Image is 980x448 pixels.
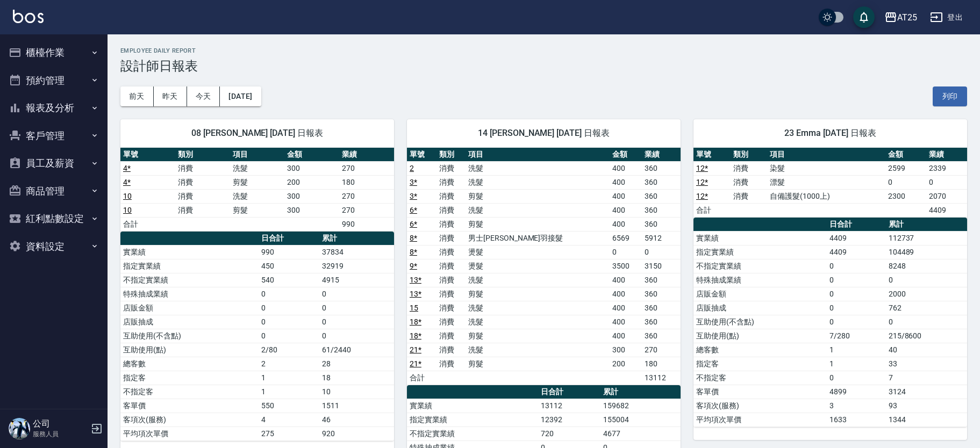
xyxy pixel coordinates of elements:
[731,175,768,189] td: 消費
[175,203,230,217] td: 消費
[693,371,827,385] td: 不指定客
[538,385,600,399] th: 日合計
[175,148,230,162] th: 類別
[610,217,642,231] td: 400
[827,357,886,371] td: 1
[230,189,285,203] td: 洗髮
[642,357,681,371] td: 180
[610,273,642,287] td: 400
[319,371,394,385] td: 18
[284,161,339,175] td: 300
[410,164,414,172] a: 2
[437,217,466,231] td: 消費
[886,329,967,343] td: 215/8600
[284,148,339,162] th: 金額
[610,189,642,203] td: 400
[437,231,466,245] td: 消費
[259,287,319,301] td: 0
[853,6,875,28] button: save
[693,203,731,217] td: 合計
[319,343,394,357] td: 61/2440
[926,148,967,162] th: 業績
[926,189,967,203] td: 2070
[885,161,926,175] td: 2599
[120,399,259,413] td: 客單價
[437,329,466,343] td: 消費
[259,385,319,399] td: 1
[319,357,394,371] td: 28
[4,122,103,150] button: 客戶管理
[466,231,610,245] td: 男士[PERSON_NAME]羽接髮
[4,39,103,67] button: 櫃檯作業
[886,287,967,301] td: 2000
[610,329,642,343] td: 400
[693,301,827,315] td: 店販抽成
[259,343,319,357] td: 2/80
[319,259,394,273] td: 32919
[886,343,967,357] td: 40
[610,231,642,245] td: 6569
[259,329,319,343] td: 0
[437,175,466,189] td: 消費
[827,259,886,273] td: 0
[706,128,954,139] span: 23 Emma [DATE] 日報表
[886,245,967,259] td: 104489
[339,175,394,189] td: 180
[4,149,103,177] button: 員工及薪資
[693,329,827,343] td: 互助使用(點)
[610,203,642,217] td: 400
[466,148,610,162] th: 項目
[642,148,681,162] th: 業績
[437,259,466,273] td: 消費
[610,148,642,162] th: 金額
[827,371,886,385] td: 0
[827,329,886,343] td: 7/280
[886,413,967,427] td: 1344
[259,259,319,273] td: 450
[466,189,610,203] td: 剪髮
[319,427,394,440] td: 920
[120,245,259,259] td: 實業績
[410,304,418,312] a: 15
[420,128,668,139] span: 14 [PERSON_NAME] [DATE] 日報表
[407,148,437,162] th: 單號
[319,287,394,301] td: 0
[827,245,886,259] td: 4409
[319,399,394,413] td: 1511
[123,206,132,214] a: 10
[767,148,885,162] th: 項目
[610,315,642,329] td: 400
[437,357,466,371] td: 消費
[220,86,261,106] button: [DATE]
[610,259,642,273] td: 3500
[610,343,642,357] td: 300
[259,413,319,427] td: 4
[827,413,886,427] td: 1633
[466,315,610,329] td: 洗髮
[437,301,466,315] td: 消費
[259,357,319,371] td: 2
[693,385,827,399] td: 客單價
[259,399,319,413] td: 550
[339,161,394,175] td: 270
[693,245,827,259] td: 指定實業績
[259,427,319,440] td: 275
[538,413,600,427] td: 12392
[4,233,103,261] button: 資料設定
[154,86,187,106] button: 昨天
[319,329,394,343] td: 0
[437,343,466,357] td: 消費
[933,86,967,106] button: 列印
[926,175,967,189] td: 0
[538,427,600,440] td: 720
[767,175,885,189] td: 漂髮
[538,399,600,413] td: 13112
[33,429,88,439] p: 服務人員
[120,427,259,440] td: 平均項次單價
[466,343,610,357] td: 洗髮
[693,343,827,357] td: 總客數
[731,189,768,203] td: 消費
[120,59,967,74] h3: 設計師日報表
[319,232,394,245] th: 累計
[120,148,175,162] th: 單號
